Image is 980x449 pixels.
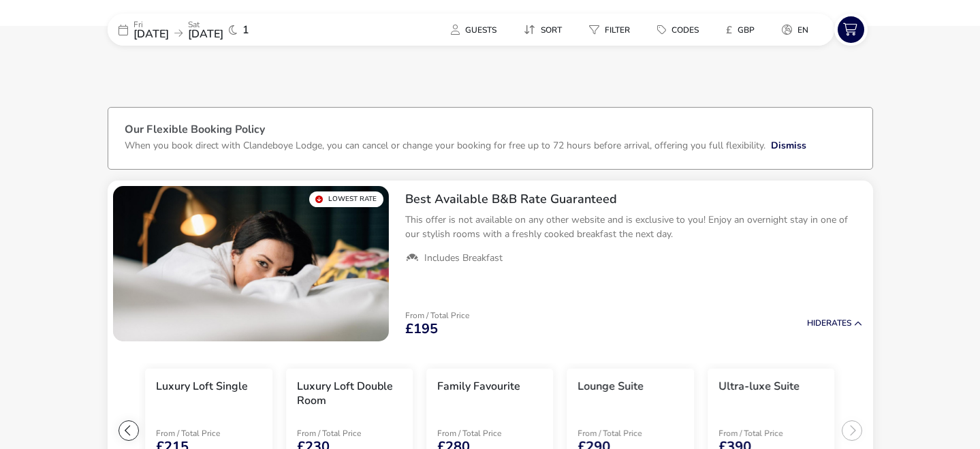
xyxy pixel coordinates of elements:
[188,20,223,29] p: Sat
[513,20,578,40] naf-pibe-menu-bar-item: Sort
[297,380,402,408] h3: Luxury Loft Double Room
[513,20,573,40] button: Sort
[541,25,562,35] span: Sort
[437,380,520,394] h3: Family Favourite
[309,191,383,207] div: Lowest Rate
[133,27,169,42] span: [DATE]
[738,25,755,35] span: GBP
[578,20,641,40] button: Filter
[297,429,394,437] p: From / Total Price
[726,23,732,37] i: £
[646,20,715,40] naf-pibe-menu-bar-item: Codes
[156,380,248,394] h3: Luxury Loft Single
[578,380,644,394] h3: Lounge Suite
[440,20,513,40] naf-pibe-menu-bar-item: Guests
[578,429,675,437] p: From / Total Price
[465,25,496,35] span: Guests
[156,429,253,437] p: From / Total Price
[405,322,438,336] span: £195
[771,20,819,40] button: en
[113,186,389,341] swiper-slide: 1 / 1
[405,311,469,320] p: From / Total Price
[718,429,815,437] p: From / Total Price
[437,429,534,437] p: From / Total Price
[807,319,862,328] button: HideRates
[394,181,873,276] div: Best Available B&B Rate GuaranteedThis offer is not available on any other website and is exclusi...
[424,252,503,264] span: Includes Breakfast
[671,25,699,35] span: Codes
[715,20,765,40] button: £GBP
[405,213,862,241] p: This offer is not available on any other website and is exclusive to you! Enjoy an overnight stay...
[405,191,862,207] h2: Best Available B&B Rate Guaranteed
[188,27,223,42] span: [DATE]
[807,318,826,328] span: Hide
[578,20,646,40] naf-pibe-menu-bar-item: Filter
[605,25,630,35] span: Filter
[771,20,825,40] naf-pibe-menu-bar-item: en
[125,139,765,152] p: When you book direct with Clandeboye Lodge, you can cancel or change your booking for free up to ...
[125,124,856,138] h3: Our Flexible Booking Policy
[797,25,808,35] span: en
[771,138,806,153] button: Dismiss
[646,20,710,40] button: Codes
[718,380,800,394] h3: Ultra-luxe Suite
[715,20,771,40] naf-pibe-menu-bar-item: £GBP
[108,14,312,46] div: Fri[DATE]Sat[DATE]1
[133,20,169,29] p: Fri
[440,20,507,40] button: Guests
[242,25,249,35] span: 1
